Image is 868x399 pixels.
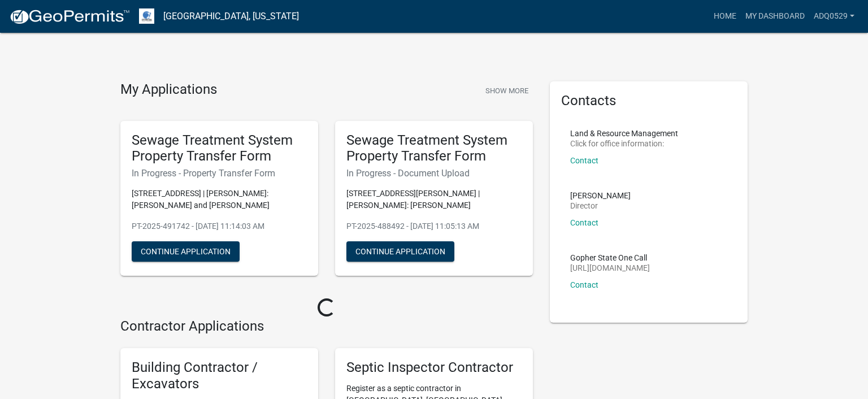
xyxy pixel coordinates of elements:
button: Show More [481,81,533,100]
h5: Septic Inspector Contractor [346,359,522,376]
p: [STREET_ADDRESS][PERSON_NAME] | [PERSON_NAME]: [PERSON_NAME] [346,188,522,211]
h6: In Progress - Property Transfer Form [132,168,307,179]
h5: Sewage Treatment System Property Transfer Form [346,132,522,165]
a: [GEOGRAPHIC_DATA], [US_STATE] [163,7,299,26]
button: Continue Application [132,241,240,262]
p: Click for office information: [570,140,678,148]
h5: Contacts [561,93,736,109]
h4: Contractor Applications [120,318,533,335]
img: Otter Tail County, Minnesota [139,8,154,24]
p: PT-2025-491742 - [DATE] 11:14:03 AM [132,220,307,232]
a: My Dashboard [741,6,809,27]
a: Contact [570,218,598,227]
p: Land & Resource Management [570,129,678,137]
a: adq0529 [809,6,859,27]
p: [PERSON_NAME] [570,192,631,199]
button: Continue Application [346,241,454,262]
a: Contact [570,156,598,165]
p: [URL][DOMAIN_NAME] [570,264,650,272]
p: Gopher State One Call [570,254,650,262]
h5: Building Contractor / Excavators [132,359,307,392]
p: [STREET_ADDRESS] | [PERSON_NAME]: [PERSON_NAME] and [PERSON_NAME] [132,188,307,211]
p: Director [570,202,631,210]
h6: In Progress - Document Upload [346,168,522,179]
h5: Sewage Treatment System Property Transfer Form [132,132,307,165]
h4: My Applications [120,81,217,98]
a: Home [709,6,741,27]
a: Contact [570,280,598,289]
p: PT-2025-488492 - [DATE] 11:05:13 AM [346,220,522,232]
